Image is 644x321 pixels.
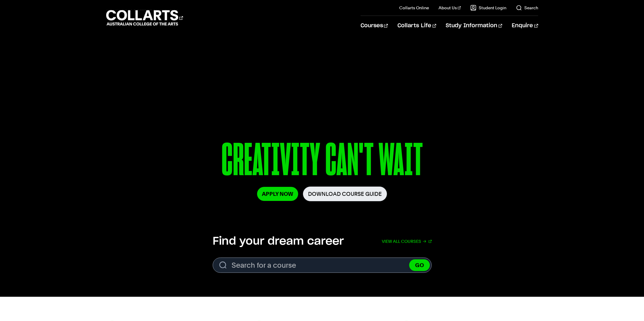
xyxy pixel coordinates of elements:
[361,16,388,36] a: Courses
[397,16,436,36] a: Collarts Life
[512,16,538,36] a: Enquire
[213,258,432,273] form: Search
[213,258,432,273] input: Search for a course
[382,235,432,248] a: View all courses
[213,235,344,248] h2: Find your dream career
[303,187,387,201] a: Download Course Guide
[516,5,538,11] a: Search
[470,5,506,11] a: Student Login
[106,9,183,26] div: Go to homepage
[161,137,483,187] p: CREATIVITY CAN'T WAIT
[399,5,429,11] a: Collarts Online
[257,187,298,201] a: Apply Now
[446,16,502,36] a: Study Information
[439,5,461,11] a: About Us
[409,259,430,271] button: GO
